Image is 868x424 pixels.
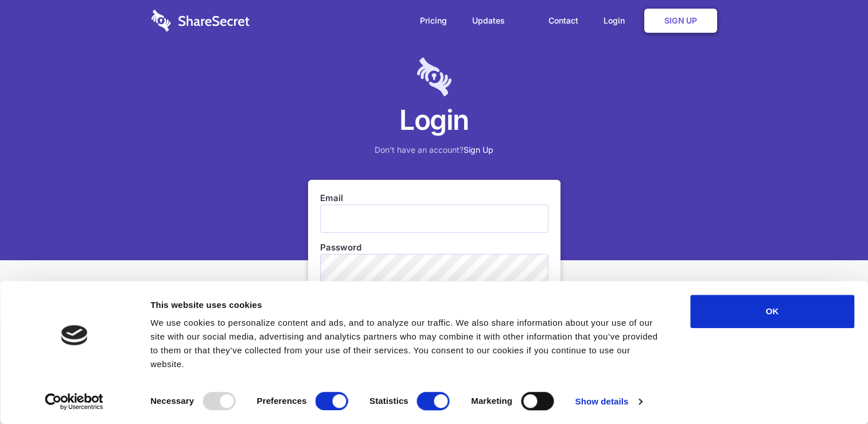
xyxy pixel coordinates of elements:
[471,396,512,406] strong: Marketing
[417,57,451,97] img: logo-lt-purple-60x68@2x-c671a683ea72a1d466fb5d642181eefbee81c4e10ba9aed56c8e1d7e762e8086.png
[592,3,642,38] a: Login
[151,10,250,32] img: logo-wordmark-white-trans-d4663122ce5f474addd5e946df7df03e33cb6a1c49d2221995e7729f52c070b2.svg
[408,3,458,38] a: Pricing
[150,387,150,388] legend: Consent Selection
[150,298,664,312] div: This website uses cookies
[61,325,87,345] img: logo
[369,396,408,406] strong: Statistics
[644,9,717,33] a: Sign Up
[537,3,590,38] a: Contact
[24,393,124,410] a: Usercentrics Cookiebot - opens in a new window
[150,316,664,371] div: We use cookies to personalize content and ads, and to analyze our traffic. We also share informat...
[464,145,493,155] a: Sign Up
[320,241,548,254] label: Password
[150,396,194,406] strong: Necessary
[320,192,548,205] label: Email
[257,396,307,406] strong: Preferences
[690,295,854,328] button: OK
[575,393,642,410] a: Show details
